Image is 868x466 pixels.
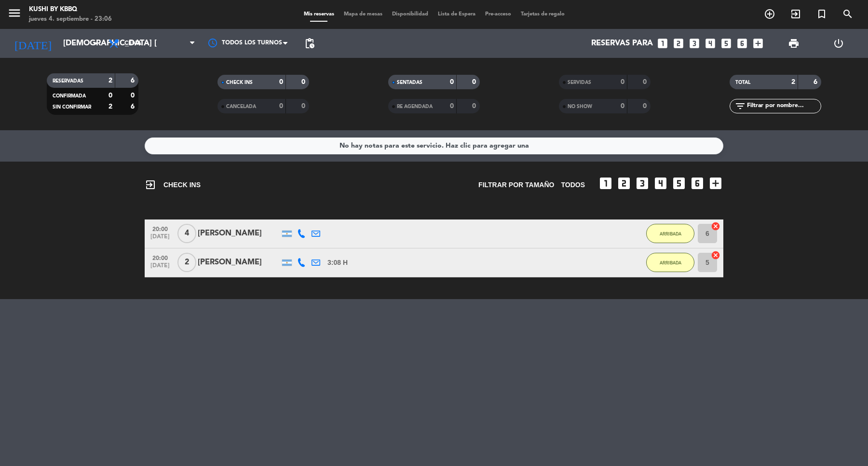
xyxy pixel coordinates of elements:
[279,103,283,110] strong: 0
[788,38,800,49] span: print
[516,12,570,17] span: Tarjetas de regalo
[711,221,720,231] i: cancel
[198,227,280,240] div: [PERSON_NAME]
[711,250,720,260] i: cancel
[616,176,632,191] i: looks_two
[660,231,681,236] span: ARRIBADA
[842,8,854,20] i: search
[7,6,22,20] i: menu
[148,252,172,263] span: 20:00
[397,104,433,109] span: RE AGENDADA
[561,179,585,191] span: TODOS
[643,79,649,85] strong: 0
[735,80,750,85] span: TOTAL
[108,77,112,84] strong: 2
[198,256,280,269] div: [PERSON_NAME]
[226,80,253,85] span: CHECK INS
[833,38,844,49] i: power_settings_new
[688,37,701,50] i: looks_3
[148,223,172,234] span: 20:00
[145,179,201,191] span: CHECK INS
[301,79,307,85] strong: 0
[450,103,454,110] strong: 0
[450,79,454,85] strong: 0
[304,38,315,49] span: pending_actions
[814,79,819,85] strong: 6
[148,262,172,274] span: [DATE]
[621,79,624,85] strong: 0
[643,103,649,110] strong: 0
[621,103,624,110] strong: 0
[598,176,613,191] i: looks_one
[472,79,478,85] strong: 0
[7,6,22,24] button: menu
[29,5,112,14] div: Kushi by KBBQ
[301,103,307,110] strong: 0
[672,37,685,50] i: looks_two
[646,224,694,243] button: ARRIBADA
[131,92,136,99] strong: 0
[764,8,775,20] i: add_circle_outline
[568,104,592,109] span: NO SHOW
[736,37,748,50] i: looks_6
[816,29,861,58] div: LOG OUT
[177,224,196,243] span: 4
[752,37,764,50] i: add_box
[653,176,668,191] i: looks_4
[635,176,650,191] i: looks_3
[327,257,348,268] span: 3:08 H
[791,79,795,85] strong: 2
[656,37,669,50] i: looks_one
[433,12,480,17] span: Lista de Espera
[299,12,339,17] span: Mis reservas
[646,253,694,272] button: ARRIBADA
[568,80,591,85] span: SERVIDAS
[690,176,705,191] i: looks_6
[478,179,554,191] span: Filtrar por tamaño
[480,12,516,17] span: Pre-acceso
[671,176,687,191] i: looks_5
[29,14,112,24] div: jueves 4. septiembre - 23:06
[90,38,101,49] i: arrow_drop_down
[397,80,422,85] span: SENTADAS
[131,103,136,110] strong: 6
[7,33,58,54] i: [DATE]
[108,92,112,99] strong: 0
[660,260,681,265] span: ARRIBADA
[226,104,256,109] span: CANCELADA
[816,8,827,20] i: turned_in_not
[177,253,196,272] span: 2
[124,40,141,47] span: Cena
[148,233,172,245] span: [DATE]
[53,79,83,83] span: RESERVADAS
[387,12,433,17] span: Disponibilidad
[746,101,821,111] input: Filtrar por nombre...
[108,103,112,110] strong: 2
[279,79,283,85] strong: 0
[704,37,717,50] i: looks_4
[790,8,801,20] i: exit_to_app
[591,39,653,48] span: Reservas para
[145,179,156,191] i: exit_to_app
[708,176,723,191] i: add_box
[53,94,86,98] span: CONFIRMADA
[472,103,478,110] strong: 0
[339,12,387,17] span: Mapa de mesas
[53,105,91,110] span: SIN CONFIRMAR
[734,100,746,112] i: filter_list
[720,37,732,50] i: looks_5
[131,77,136,84] strong: 6
[339,140,529,151] div: No hay notas para este servicio. Haz clic para agregar una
